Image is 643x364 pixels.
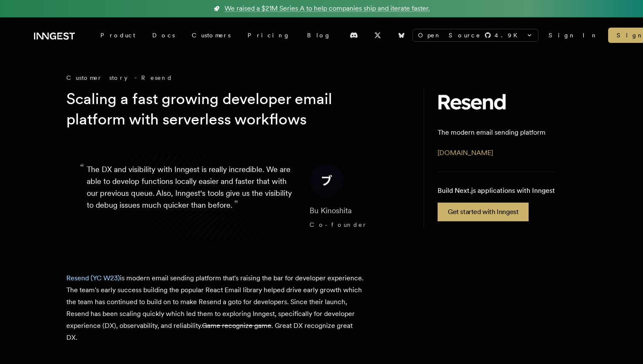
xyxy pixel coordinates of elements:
[66,89,393,130] h1: Scaling a fast growing developer email platform with serverless workflows
[438,94,506,110] img: Resend's logo
[438,186,555,196] p: Build Next.js applications with Inngest
[392,28,411,42] a: Bluesky
[234,198,238,210] span: ”
[144,28,183,43] a: Docs
[183,28,239,43] a: Customers
[418,31,481,40] span: Open Source
[66,274,120,282] a: Resend (YC W23)
[495,31,523,40] span: 4.9 K
[310,164,344,198] img: Image of Bu Kinoshita
[344,28,363,42] a: Discord
[310,206,352,215] span: Bu Kinoshita
[549,31,598,40] a: Sign In
[239,28,299,43] a: Pricing
[368,28,387,42] a: X
[87,164,296,231] p: The DX and visibility with Inngest is really incredible. We are able to develop functions locally...
[66,73,407,82] div: Customer story - Resend
[66,272,364,344] p: is modern email sending platform that's raising the bar for developer experience. The team's earl...
[92,28,144,43] div: Product
[299,28,339,43] a: Blog
[438,203,529,221] a: Get started with Inngest
[202,322,271,330] del: Game recognize game
[438,127,546,138] p: The modern email sending platform
[225,3,430,14] span: We raised a $21M Series A to help companies ship and iterate faster.
[310,221,367,228] span: Co-founder
[80,165,84,170] span: “
[438,149,493,157] a: [DOMAIN_NAME]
